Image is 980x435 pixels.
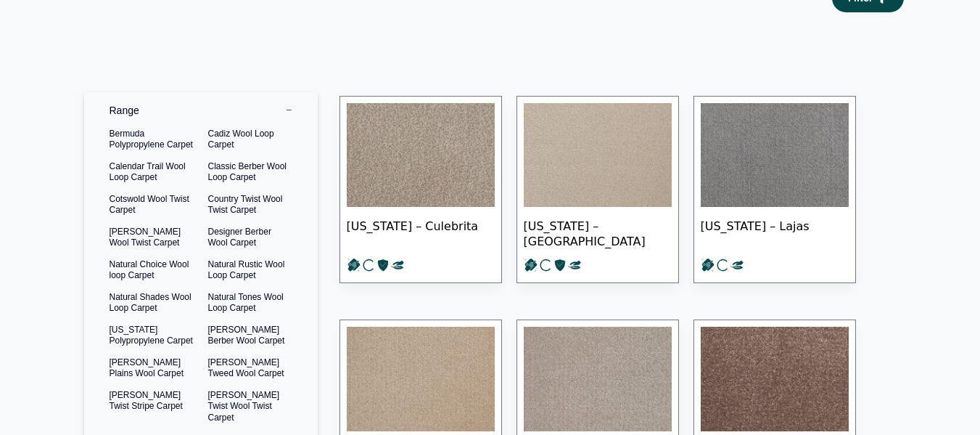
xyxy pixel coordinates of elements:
a: [US_STATE] – Culebrita [339,96,502,284]
label: Range [95,92,307,129]
span: [US_STATE] – Lajas [701,207,849,258]
span: [US_STATE] – [GEOGRAPHIC_DATA] [524,207,672,258]
a: [US_STATE] – Lajas [693,96,856,284]
span: [US_STATE] – Culebrita [347,207,495,258]
a: [US_STATE] – [GEOGRAPHIC_DATA] [516,96,679,284]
